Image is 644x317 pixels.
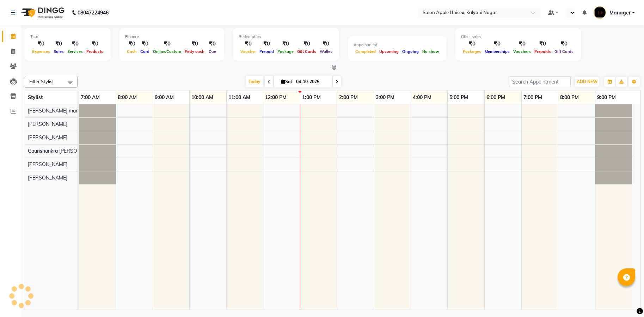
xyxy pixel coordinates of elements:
[577,79,597,84] span: ADD NEW
[421,49,441,54] span: No show
[239,34,333,40] div: Redemption
[461,49,483,54] span: Packages
[511,49,533,54] span: Vouchers
[276,49,295,54] span: Package
[28,94,43,100] span: Stylist
[553,49,575,54] span: Gift Cards
[85,49,105,54] span: Products
[239,49,258,54] span: Voucher
[30,49,52,54] span: Expenses
[553,40,575,48] div: ₹0
[485,92,507,103] a: 6:00 PM
[116,92,139,103] a: 8:00 AM
[280,79,294,84] span: Sat
[246,76,263,87] span: Today
[28,121,67,127] span: [PERSON_NAME]
[85,40,105,48] div: ₹0
[509,76,571,87] input: Search Appointment
[483,40,511,48] div: ₹0
[594,6,606,19] img: Manager
[239,40,258,48] div: ₹0
[30,40,52,48] div: ₹0
[206,40,219,48] div: ₹0
[258,40,276,48] div: ₹0
[354,49,378,54] span: Completed
[483,49,511,54] span: Memberships
[66,40,85,48] div: ₹0
[153,92,176,103] a: 9:00 AM
[276,40,295,48] div: ₹0
[533,40,553,48] div: ₹0
[511,40,533,48] div: ₹0
[522,92,544,103] a: 7:00 PM
[183,49,206,54] span: Petty cash
[258,49,276,54] span: Prepaid
[28,134,67,141] span: [PERSON_NAME]
[575,77,599,87] button: ADD NEW
[28,148,99,154] span: Gaurishankra [PERSON_NAME]
[227,92,252,103] a: 11:00 AM
[139,40,151,48] div: ₹0
[28,175,67,181] span: [PERSON_NAME]
[609,9,631,17] span: Manager
[139,49,151,54] span: Card
[263,92,288,103] a: 12:00 PM
[183,40,206,48] div: ₹0
[558,92,581,103] a: 8:00 PM
[354,42,441,48] div: Appointment
[374,92,396,103] a: 3:00 PM
[337,92,360,103] a: 2:00 PM
[400,49,421,54] span: Ongoing
[125,34,219,40] div: Finance
[52,49,66,54] span: Sales
[28,108,89,114] span: [PERSON_NAME] manager
[295,49,318,54] span: Gift Cards
[461,34,575,40] div: Other sales
[294,77,329,87] input: 2025-10-04
[125,40,139,48] div: ₹0
[461,40,483,48] div: ₹0
[151,40,183,48] div: ₹0
[79,92,102,103] a: 7:00 AM
[295,40,318,48] div: ₹0
[318,49,333,54] span: Wallet
[190,92,215,103] a: 10:00 AM
[318,40,333,48] div: ₹0
[207,49,218,54] span: Due
[28,161,67,167] span: [PERSON_NAME]
[29,79,54,84] span: Filter Stylist
[125,49,139,54] span: Cash
[411,92,433,103] a: 4:00 PM
[448,92,470,103] a: 5:00 PM
[18,3,66,23] img: logo
[30,34,105,40] div: Total
[66,49,85,54] span: Services
[300,92,323,103] a: 1:00 PM
[595,92,618,103] a: 9:00 PM
[52,40,66,48] div: ₹0
[151,49,183,54] span: Online/Custom
[78,3,109,23] b: 08047224946
[378,49,400,54] span: Upcoming
[533,49,553,54] span: Prepaids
